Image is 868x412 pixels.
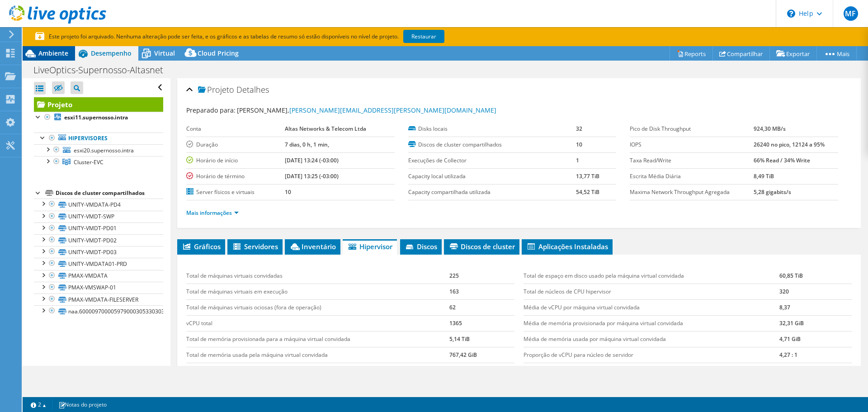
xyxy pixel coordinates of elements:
td: 767,42 GiB [449,347,514,363]
b: 1 [576,156,579,164]
label: Capacity local utilizada [408,172,576,181]
b: 54,52 TiB [576,188,599,196]
svg: \n [787,9,795,18]
a: naa.60000970000597900030533030303031 [34,305,163,317]
a: Reports [670,47,713,61]
a: UNITY-VMDT-SWP [34,211,163,223]
td: 62 [449,299,514,315]
b: 66% Read / 34% Write [754,156,810,164]
b: Altas Networks & Telecom Ltda [285,125,366,133]
td: Total de espaço em disco provisionado para a máquina virtual convidada [186,363,449,379]
a: esxi11.supernosso.intra [34,112,163,123]
td: 8,37 [779,299,852,315]
td: 1365 [449,315,514,331]
a: Exportar [769,47,817,61]
b: 5,28 gigabits/s [754,188,791,196]
label: Conta [186,124,284,133]
label: Maxima Network Throughput Agregada [630,188,754,197]
label: Escrita Média Diária [630,172,754,181]
td: Total de núcleos de CPU hipervisor [524,284,779,299]
td: Total de máquinas virtuais em execução [186,284,449,299]
a: Mais informações [186,209,239,217]
td: 320 [779,284,852,299]
span: Servidores [232,242,278,251]
b: 10 [285,188,291,196]
h1: LiveOptics-Supernosso-Altasnet [29,65,177,75]
span: Detalhes [236,84,269,95]
label: Duração [186,140,284,149]
td: 4,71 GiB [779,331,852,347]
b: esxi11.supernosso.intra [64,114,128,121]
a: UNITY-VMDATA-PD4 [34,199,163,210]
label: Disks locais [408,124,576,133]
a: UNITY-VMDT-PD02 [34,234,163,246]
span: Cloud Pricing [198,49,239,57]
a: UNITY-VMDT-PD01 [34,223,163,234]
span: Gráficos [182,242,221,251]
a: 2 [24,399,52,410]
span: Virtual [154,49,175,57]
b: 13,77 TiB [576,172,599,180]
div: Discos de cluster compartilhados [56,188,163,199]
a: UNITY-VMDT-PD03 [34,246,163,258]
span: Cluster-EVC [74,158,104,166]
td: Proporção de vCPU para núcleo de servidor [524,347,779,363]
td: Total de memória usada pela máquina virtual convidada [186,347,449,363]
a: Mais [816,47,857,61]
td: Média de vCPU por máquina virtual convidada [524,299,779,315]
p: Este projeto foi arquivado. Nenhuma alteração pode ser feita, e os gráficos e as tabelas de resum... [35,32,478,42]
td: Total de espaço em disco usado pela máquina virtual convidada [524,268,779,284]
a: esxi20.supernosso.intra [34,144,163,156]
td: Total de máquinas virtuais convidadas [186,268,449,284]
a: PMAX-VMSWAP-01 [34,282,163,294]
b: 7 dias, 0 h, 1 min, [285,141,329,148]
a: Cluster-EVC [34,156,163,168]
span: [PERSON_NAME], [237,106,496,114]
a: UNITY-VMDATA01-PRD [34,258,163,270]
b: 10 [576,141,582,148]
label: Discos de cluster compartilhados [408,140,576,149]
td: Total de máquinas virtuais ociosas (fora de operação) [186,299,449,315]
td: 163 [449,284,514,299]
label: Preparado para: [186,106,236,114]
a: Compartilhar [712,47,770,61]
a: [PERSON_NAME][EMAIL_ADDRESS][PERSON_NAME][DOMAIN_NAME] [289,106,496,114]
a: Restaurar [403,30,444,43]
b: 32 [576,125,582,133]
b: 924,30 MB/s [754,125,786,133]
a: Hipervisores [34,133,163,144]
span: Hipervisor [347,242,392,251]
label: Taxa Read/Write [630,156,754,165]
label: Horário de início [186,156,284,165]
label: Horário de término [186,172,284,181]
a: PMAX-VMDATA-FILESERVER [34,294,163,305]
span: Projeto [198,85,234,95]
label: Execuções de Collector [408,156,576,165]
span: Ambiente [38,49,68,57]
td: 4,27 : 1 [779,347,852,363]
span: Discos [405,242,437,251]
a: Projeto [34,97,163,112]
td: Média de memória usada por máquina virtual convidada [524,331,779,347]
b: [DATE] 13:25 (-03:00) [285,172,339,180]
span: Desempenho [91,49,132,57]
span: esxi20.supernosso.intra [74,147,134,154]
span: Aplicações Instaladas [526,242,608,251]
td: Média de memória provisionada por máquina virtual convidada [524,315,779,331]
a: Notas do projeto [52,399,113,410]
label: Pico de Disk Throughput [630,124,754,133]
label: Server físicos e virtuais [186,188,284,197]
td: 72,42 TiB [449,363,514,379]
td: 32,31 GiB [779,315,852,331]
td: 60,85 TiB [779,268,852,284]
a: PMAX-VMDATA [34,270,163,282]
b: 26240 no pico, 12124 a 95% [754,141,825,148]
span: Inventário [289,242,336,251]
td: Total de memória provisionada para a máquina virtual convidada [186,331,449,347]
td: 5,14 TiB [449,331,514,347]
span: Discos de cluster [448,242,515,251]
b: 8,49 TiB [754,172,774,180]
span: MF [844,6,858,21]
label: IOPS [630,140,754,149]
label: Capacity compartilhada utilizada [408,188,576,197]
